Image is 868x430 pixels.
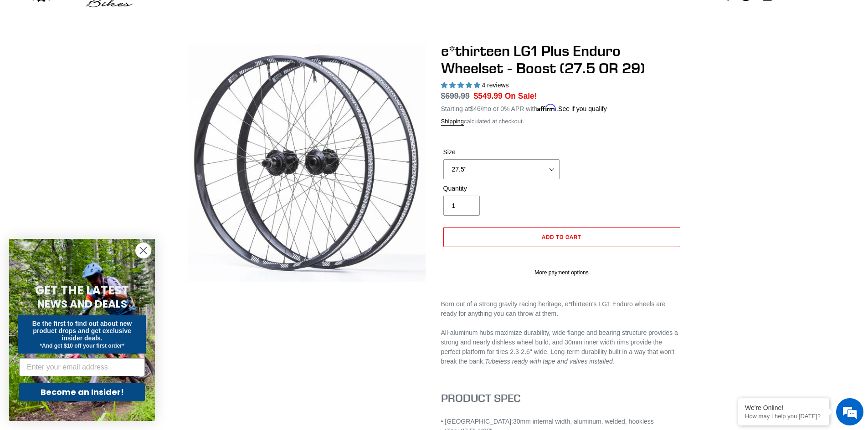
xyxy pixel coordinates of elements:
[40,343,124,349] span: *And get $10 off your first order*
[149,5,171,26] div: Minimize live chat window
[441,42,683,77] h1: e*thirteen LG1 Plus Enduro Wheelset - Boost (27.5 OR 29)
[443,268,680,277] a: More payment options
[441,299,683,319] div: Born out of a strong gravity racing heritage, e*thirteen's LG1 Enduro wheels are ready for anythi...
[443,147,560,157] label: Size
[441,418,513,425] span: • [GEOGRAPHIC_DATA]:
[443,184,560,193] label: Quantity
[5,248,174,280] textarea: Type your message and hit 'Enter'
[485,358,615,365] em: Tubeless ready with tape and valves installed.
[441,328,683,366] p: All-aluminum hubs maximize durability, wide flange and bearing structure provides a strong and ne...
[61,51,167,63] div: Chat with us now
[470,105,480,112] span: $46
[35,282,129,298] span: GET THE LATEST
[441,102,607,114] p: Starting at /mo or 0% APR with .
[32,320,132,342] span: Be the first to find out about new product drops and get exclusive insider deals.
[53,115,126,207] span: We're online!
[29,46,52,68] img: d_696896380_company_1647369064580_696896380
[135,243,151,258] button: Close dialog
[558,105,607,112] a: See if you qualify - Learn more about Affirm Financing (opens in modal)
[441,81,482,89] span: 5.00 stars
[745,404,822,411] div: We're Online!
[505,90,537,102] span: On Sale!
[537,104,556,111] span: Affirm
[37,297,127,311] span: NEWS AND DEALS
[441,91,470,101] s: $699.99
[542,233,581,240] span: Add to cart
[441,417,683,426] div: 30mm internal width, aluminum, welded, hookless
[441,391,683,405] h3: PRODUCT SPEC
[19,358,145,376] input: Enter your email address
[441,117,683,126] div: calculated at checkout.
[10,50,24,64] div: Navigation go back
[19,383,145,401] button: Become an Insider!
[443,227,680,247] button: Add to cart
[441,118,464,126] a: Shipping
[482,81,508,89] span: 4 reviews
[745,413,822,420] p: How may I help you today?
[474,91,503,101] span: $549.99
